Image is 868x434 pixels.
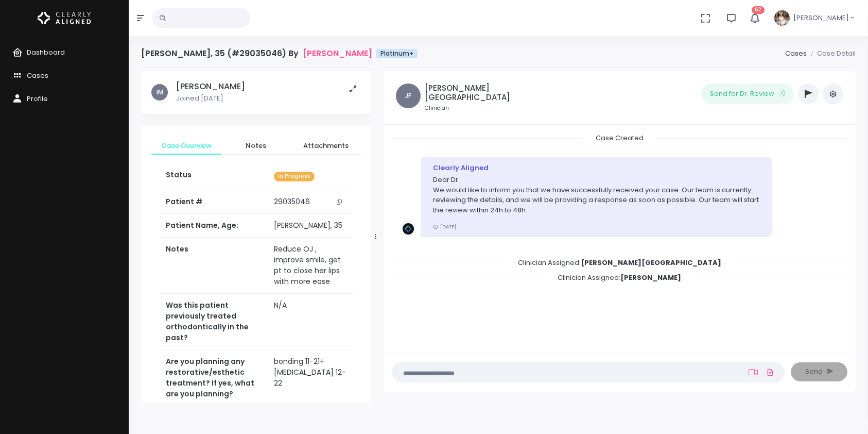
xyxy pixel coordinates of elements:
[176,93,245,104] p: Joined [DATE]
[392,133,847,343] div: scrollable content
[141,48,418,58] h4: [PERSON_NAME], 35 (#29035046) By
[268,238,353,294] td: Reduce OJ , improve smile, get pt to close her lips with more ease
[581,258,721,268] b: [PERSON_NAME][GEOGRAPHIC_DATA]
[268,350,353,406] td: bonding 11-21+ [MEDICAL_DATA] 12-22
[151,84,168,101] span: IM
[27,47,65,57] span: Dashboard
[701,84,794,104] button: Send for Dr. Review
[176,81,245,92] h5: [PERSON_NAME]
[425,84,537,102] h5: [PERSON_NAME][GEOGRAPHIC_DATA]
[376,49,418,58] span: Platinum+
[773,9,791,27] img: Header Avatar
[27,71,48,80] span: Cases
[433,163,760,173] div: Clearly Aligned
[274,172,315,181] span: In Progress
[303,48,372,58] a: [PERSON_NAME]
[807,48,856,59] li: Case Detail
[785,48,807,58] a: Cases
[160,190,268,214] th: Patient #
[433,175,760,215] p: Dear Dr. We would like to inform you that we have successfully received your case. Our team is cu...
[268,294,353,350] td: N/A
[268,190,353,214] td: 29035046
[268,214,353,238] td: [PERSON_NAME], 35
[425,104,537,112] small: Clinician
[620,273,681,282] b: [PERSON_NAME]
[160,350,268,406] th: Are you planning any restorative/esthetic treatment? If yes, what are you planning?
[764,363,776,381] a: Add Files
[752,6,765,14] span: 62
[160,141,213,151] span: Case Overview
[38,7,91,29] img: Logo Horizontal
[230,141,283,151] span: Notes
[747,368,760,376] a: Add Loom Video
[160,214,268,238] th: Patient Name, Age:
[141,71,371,403] div: scrollable content
[506,255,734,271] span: Clinician Assigned:
[160,163,268,190] th: Status
[793,13,849,23] span: [PERSON_NAME]
[545,270,693,286] span: Clinician Assigned:
[160,238,268,294] th: Notes
[433,223,456,230] small: [DATE]
[27,94,48,104] span: Profile
[160,294,268,350] th: Was this patient previously treated orthodontically in the past?
[583,130,656,146] span: Case Created
[299,141,353,151] span: Attachments
[396,84,421,108] span: JF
